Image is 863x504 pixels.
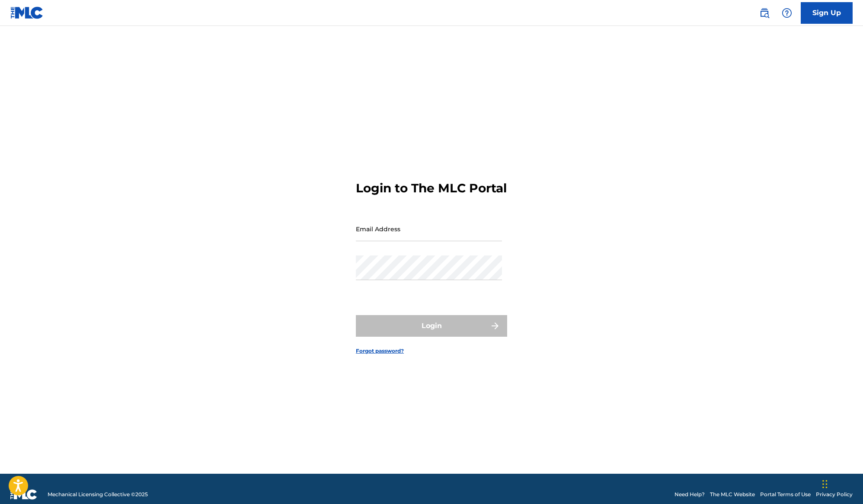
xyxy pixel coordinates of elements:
[801,2,853,24] a: Sign Up
[782,8,792,18] img: help
[820,463,863,504] iframe: Chat Widget
[756,4,773,22] a: Public Search
[356,347,404,355] a: Forgot password?
[356,181,507,196] h3: Login to The MLC Portal
[778,4,796,22] div: Help
[710,491,755,498] a: The MLC Website
[816,491,853,498] a: Privacy Policy
[10,6,44,19] img: MLC Logo
[822,471,828,497] div: Drag
[674,491,705,498] a: Need Help?
[10,489,37,500] img: logo
[48,491,148,498] span: Mechanical Licensing Collective © 2025
[759,8,770,18] img: search
[760,491,811,498] a: Portal Terms of Use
